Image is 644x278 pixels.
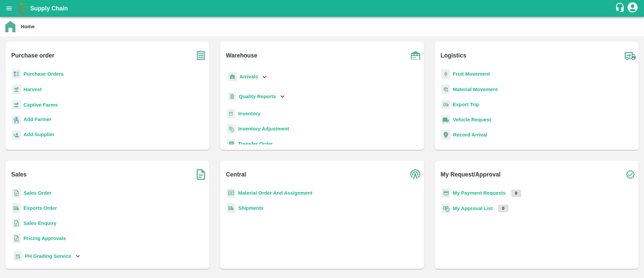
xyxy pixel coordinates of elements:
[23,116,51,125] a: Add Farmer
[238,205,264,211] a: Shipments
[5,21,15,32] img: home
[453,87,498,92] a: Material Movement
[498,205,508,212] p: 0
[228,72,237,82] img: whArrival
[622,47,639,64] img: truck
[453,132,487,137] a: Record Arrival
[441,84,450,94] img: material
[23,71,64,77] a: Purchase Orders
[441,51,467,60] b: Logistics
[226,170,246,179] b: Central
[238,141,273,147] a: Transfer Order
[441,188,450,198] img: payment
[226,51,258,60] b: Warehouse
[453,206,493,211] a: My Approval List
[21,24,35,29] b: Home
[193,47,209,64] img: purchase
[13,251,22,261] img: whTracker
[23,205,57,211] a: Exports Order
[238,111,261,116] a: Inventory
[227,203,235,213] img: shipments
[12,130,21,140] img: supplier
[12,249,82,264] div: PH Grading Service
[12,188,21,198] img: sales
[622,166,639,183] img: check
[227,139,235,149] img: whTransfer
[23,236,66,241] a: Pricing Approvals
[23,131,54,140] a: Add Supplier
[23,87,42,92] a: Harvest
[238,126,289,131] a: Inventory Adjustment
[227,124,235,134] img: inventory
[227,188,235,198] img: centralMaterial
[12,69,21,79] img: reciept
[30,4,615,13] a: Supply Chain
[1,1,17,16] button: open drawer
[227,69,268,84] div: Arrivals
[17,2,30,15] img: logo
[407,47,424,64] img: warehouse
[453,190,506,196] a: My Payment Requests
[227,90,286,104] div: Quality Reports
[12,234,21,243] img: sales
[23,190,51,196] a: Sales Order
[615,2,627,14] div: customer-support
[12,100,21,110] img: harvest
[228,92,236,101] img: qualityReport
[627,1,639,15] div: account of current user
[23,102,58,108] a: Captive Farms
[453,71,490,77] a: Fruit Movement
[441,170,501,179] b: My Request/Approval
[25,253,71,259] b: PH Grading Service
[453,117,491,122] a: Vehicle Request
[511,190,522,197] p: 0
[12,115,21,125] img: farmer
[12,84,21,94] img: harvest
[239,94,276,99] b: Quality Reports
[238,190,313,196] a: Material Order And Assignment
[23,221,56,226] a: Sales Enquiry
[239,74,258,79] b: Arrivals
[441,130,450,140] img: recordArrival
[441,69,450,79] img: fruit
[30,5,68,12] b: Supply Chain
[23,117,51,122] b: Add Farmer
[441,100,450,110] img: delivery
[227,109,235,119] img: whInventory
[23,132,54,137] b: Add Supplier
[12,203,21,213] img: shipments
[11,51,54,60] b: Purchase order
[193,166,209,183] img: soSales
[441,203,450,213] img: approval
[441,115,450,125] img: vehicle
[11,170,27,179] b: Sales
[453,102,479,107] a: Export Trip
[407,166,424,183] img: central
[12,219,21,228] img: sales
